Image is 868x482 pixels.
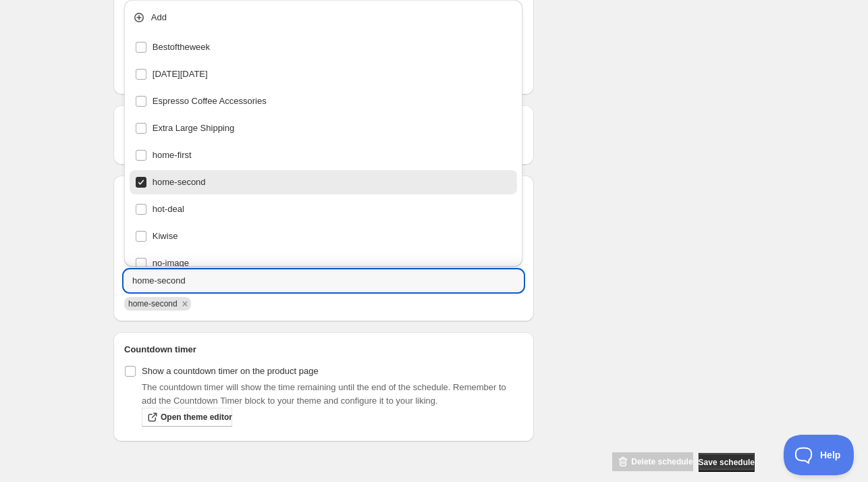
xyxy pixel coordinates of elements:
li: home-second [124,167,523,194]
span: home-second [128,299,178,309]
li: BLACK FRIDAY [124,59,523,86]
button: Remove home-second [179,298,191,310]
span: Save schedule [699,457,755,468]
h2: Countdown timer [124,343,523,356]
span: Show a countdown timer on the product page [142,366,319,376]
li: home-first [124,140,523,167]
li: hot-deal [124,194,523,221]
li: Espresso Coffee Accessories [124,86,523,113]
p: The countdown timer will show the time remaining until the end of the schedule. Remember to add t... [142,381,523,408]
iframe: Toggle Customer Support [784,435,855,475]
li: Bestoftheweek [124,35,523,59]
li: Kiwise [124,221,523,248]
p: Add [151,11,515,24]
a: Open theme editor [142,408,232,427]
li: Extra Large Shipping [124,113,523,140]
span: Open theme editor [161,412,232,423]
button: Save schedule [699,453,755,472]
li: no-image [124,248,523,275]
